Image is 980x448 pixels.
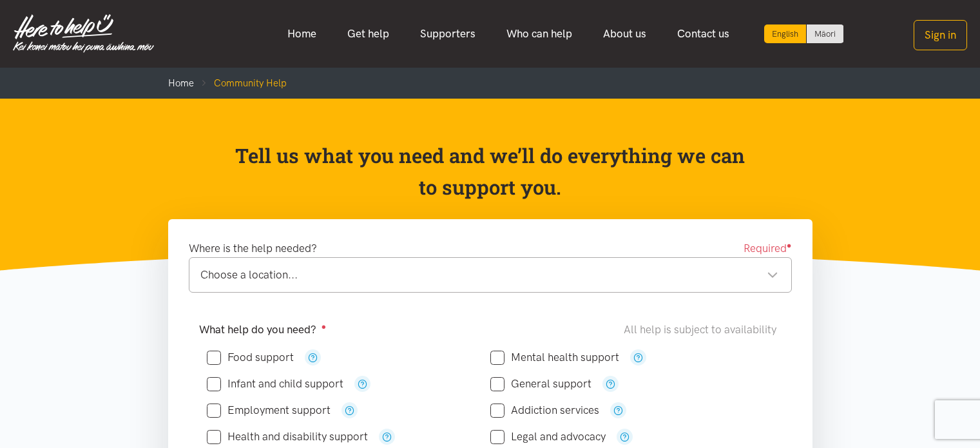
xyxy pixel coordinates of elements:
[588,20,662,48] a: About us
[207,352,294,363] label: Food support
[764,24,807,43] div: Current language
[199,321,327,338] label: What help do you need?
[787,240,792,250] sup: ●
[207,378,343,389] label: Infant and child support
[207,405,331,416] label: Employment support
[13,14,154,53] img: Home
[807,24,843,43] a: Switch to Te Reo Māori
[490,352,619,363] label: Mental health support
[490,378,591,389] label: General support
[234,140,746,204] p: Tell us what you need and we’ll do everything we can to support you.
[322,322,327,331] sup: ●
[207,431,368,442] label: Health and disability support
[914,20,967,50] button: Sign in
[490,431,606,442] label: Legal and advocacy
[168,77,194,89] a: Home
[491,20,588,48] a: Who can help
[272,20,332,48] a: Home
[744,240,792,257] span: Required
[624,321,782,338] div: All help is subject to availability
[405,20,491,48] a: Supporters
[189,240,317,257] label: Where is the help needed?
[200,266,778,284] div: Choose a location...
[764,24,844,43] div: Language toggle
[332,20,405,48] a: Get help
[490,405,599,416] label: Addiction services
[194,75,287,91] li: Community Help
[662,20,745,48] a: Contact us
